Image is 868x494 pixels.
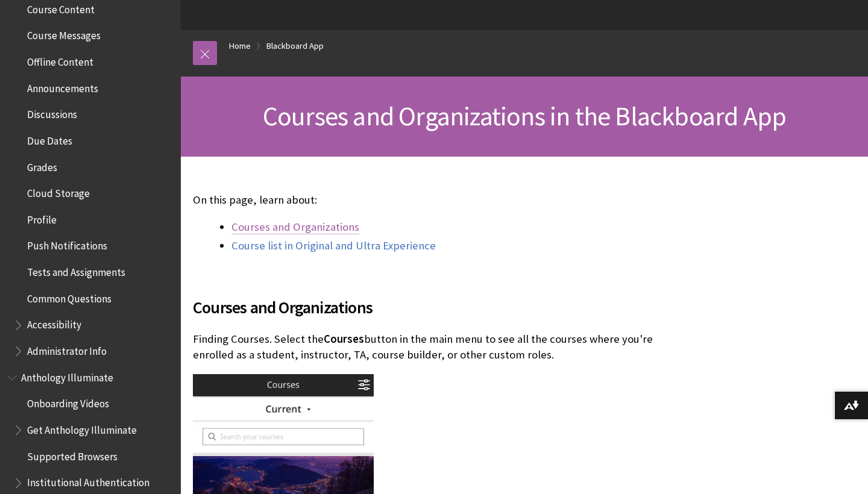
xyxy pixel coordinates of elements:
[193,331,678,363] p: Finding Courses. Select the button in the main menu to see all the courses where you're enrolled ...
[27,473,149,489] span: Institutional Authentication
[27,78,98,95] span: Announcements
[27,341,107,357] span: Administrator Info
[27,157,57,174] span: Grades
[266,39,324,54] a: Blackboard App
[27,52,93,68] span: Offline Content
[27,420,137,436] span: Get Anthology Illuminate
[27,183,90,199] span: Cloud Storage
[231,239,436,253] a: Course list in Original and Ultra Experience
[27,394,109,410] span: Onboarding Videos
[27,210,57,226] span: Profile
[231,220,359,234] a: Courses and Organizations
[229,39,251,54] a: Home
[27,446,118,463] span: Supported Browsers
[27,262,125,278] span: Tests and Assignments
[193,192,678,208] p: On this page, learn about:
[27,289,112,305] span: Common Questions
[27,26,101,42] span: Course Messages
[27,104,77,120] span: Discussions
[324,332,364,346] span: Courses
[193,295,678,320] span: Courses and Organizations
[263,99,786,133] span: Courses and Organizations in the Blackboard App
[27,131,72,147] span: Due Dates
[27,236,107,252] span: Push Notifications
[21,367,113,384] span: Anthology Illuminate
[27,315,81,331] span: Accessibility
